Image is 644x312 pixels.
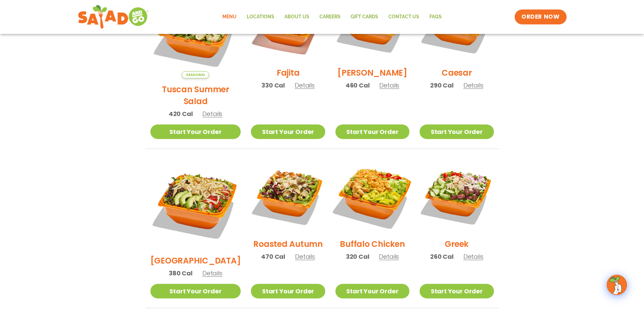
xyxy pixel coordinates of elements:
a: Start Your Order [251,284,325,298]
span: 320 Cal [346,252,369,261]
h2: Greek [445,238,468,250]
a: Start Your Order [150,284,241,298]
h2: Tuscan Summer Salad [150,83,241,107]
nav: Menu [217,9,447,25]
a: ORDER NOW [515,9,566,24]
img: Product photo for Greek Salad [420,159,494,233]
h2: Roasted Autumn [253,238,323,250]
h2: Buffalo Chicken [340,238,405,250]
a: Locations [242,9,279,25]
a: Start Your Order [150,124,241,139]
span: 460 Cal [346,81,370,90]
span: 260 Cal [430,252,454,261]
h2: Fajita [277,67,300,79]
span: Details [463,81,483,90]
span: Details [295,81,315,90]
span: 290 Cal [430,81,454,90]
a: Start Your Order [420,284,494,298]
span: Details [295,252,315,261]
span: Details [202,269,222,277]
span: 380 Cal [169,269,192,278]
img: wpChatIcon [607,275,626,294]
span: Details [379,81,399,90]
span: Details [463,252,483,261]
a: FAQs [424,9,447,25]
a: Start Your Order [335,284,409,298]
a: Careers [314,9,346,25]
span: Details [379,252,399,261]
span: 470 Cal [261,252,285,261]
span: ORDER NOW [521,13,559,21]
a: Start Your Order [251,124,325,139]
a: GIFT CARDS [346,9,383,25]
a: About Us [279,9,314,25]
img: new-SAG-logo-768×292 [78,3,149,31]
span: Seasonal [182,71,209,78]
a: Contact Us [383,9,424,25]
span: 420 Cal [169,109,193,118]
a: Start Your Order [420,124,494,139]
a: Menu [217,9,242,25]
a: Start Your Order [335,124,409,139]
img: Product photo for Buffalo Chicken Salad [329,153,416,239]
h2: Caesar [442,67,472,79]
span: Details [202,110,222,118]
h2: [PERSON_NAME] [337,67,407,79]
img: Product photo for BBQ Ranch Salad [150,159,241,250]
span: 330 Cal [261,81,285,90]
img: Product photo for Roasted Autumn Salad [251,159,325,233]
h2: [GEOGRAPHIC_DATA] [150,255,241,267]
